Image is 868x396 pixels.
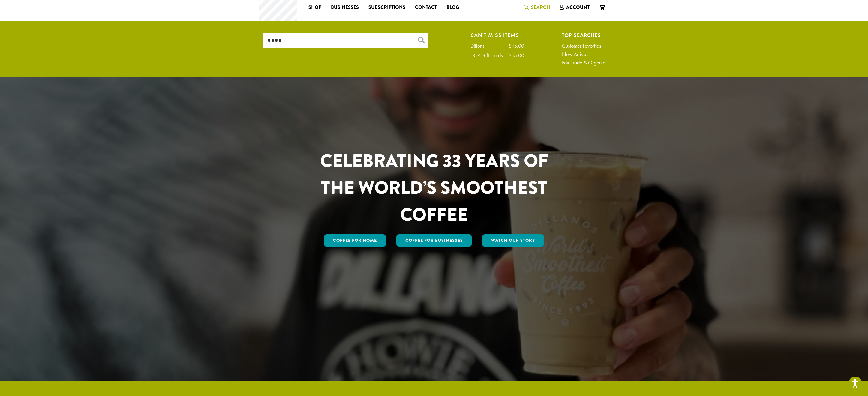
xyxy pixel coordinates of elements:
span: Account [566,4,590,11]
a: Search [519,2,555,12]
h4: Can't Miss Items [470,33,524,37]
span: Businesses [331,4,359,11]
a: Shop [304,3,326,12]
a: New Arrivals [562,52,605,57]
span: Blog [446,4,459,11]
span: Contact [415,4,437,11]
div: $15.00 [509,53,524,58]
span: Shop [308,4,321,11]
h1: CELEBRATING 33 YEARS OF THE WORLD’S SMOOTHEST COFFEE [302,147,566,228]
div: $15.00 [509,43,524,49]
a: Coffee For Businesses [396,234,472,247]
h4: Top Searches [562,33,605,37]
a: Watch Our Story [482,234,544,247]
div: Dillons [470,43,490,49]
a: Fair Trade & Organic [562,60,605,65]
a: Coffee for Home [324,234,386,247]
span: Subscriptions [368,4,405,11]
span: Search [531,4,550,11]
a: Customer Favorites [562,43,605,49]
div: DCR Gift Cards [470,53,509,58]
